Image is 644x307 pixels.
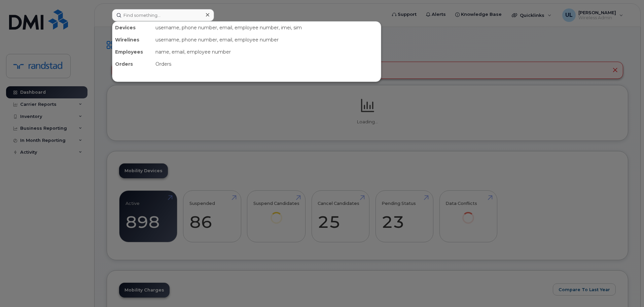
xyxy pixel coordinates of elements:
[112,46,153,58] div: Employees
[153,34,381,46] div: username, phone number, email, employee number
[112,58,153,70] div: Orders
[153,58,381,70] div: Orders
[153,46,381,58] div: name, email, employee number
[112,34,153,46] div: Wirelines
[112,22,153,34] div: Devices
[153,22,381,34] div: username, phone number, email, employee number, imei, sim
